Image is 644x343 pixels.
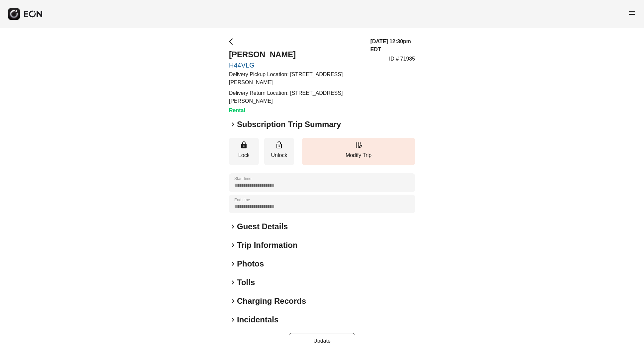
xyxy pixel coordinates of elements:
[302,138,415,165] button: Modify Trip
[229,38,237,46] span: arrow_back_ios
[237,221,288,232] h2: Guest Details
[229,61,362,69] a: H44VLG
[370,38,415,54] h3: [DATE] 12:30pm EDT
[628,9,636,17] span: menu
[237,296,306,306] h2: Charging Records
[264,138,294,165] button: Unlock
[355,141,363,149] span: edit_road
[237,277,255,288] h2: Tolls
[237,119,341,130] h2: Subscription Trip Summary
[237,258,264,269] h2: Photos
[229,138,259,165] button: Lock
[275,141,283,149] span: lock_open
[229,297,237,305] span: keyboard_arrow_right
[229,316,237,324] span: keyboard_arrow_right
[237,240,298,251] h2: Trip Information
[229,106,362,114] h3: Rental
[229,120,237,128] span: keyboard_arrow_right
[229,278,237,286] span: keyboard_arrow_right
[268,151,291,159] p: Unlock
[229,260,237,268] span: keyboard_arrow_right
[305,151,412,159] p: Modify Trip
[237,314,278,325] h2: Incidentals
[240,141,248,149] span: lock
[229,241,237,249] span: keyboard_arrow_right
[229,71,362,86] p: Delivery Pickup Location: [STREET_ADDRESS][PERSON_NAME]
[229,223,237,231] span: keyboard_arrow_right
[229,49,362,60] h2: [PERSON_NAME]
[232,151,256,159] p: Lock
[229,89,362,105] p: Delivery Return Location: [STREET_ADDRESS][PERSON_NAME]
[389,55,415,63] p: ID # 71985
